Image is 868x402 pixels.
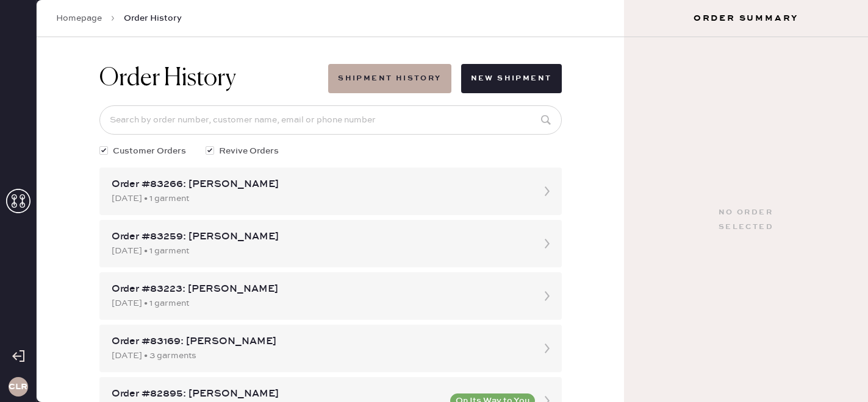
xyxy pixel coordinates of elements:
[624,12,868,24] h3: Order Summary
[112,244,528,258] div: [DATE] • 1 garment
[99,64,236,93] h1: Order History
[328,64,451,93] button: Shipment History
[719,205,773,234] div: No order selected
[112,192,528,205] div: [DATE] • 1 garment
[113,144,186,158] span: Customer Orders
[9,383,27,391] h3: CLR
[112,334,528,349] div: Order #83169: [PERSON_NAME]
[112,349,528,362] div: [DATE] • 3 garments
[112,297,528,310] div: [DATE] • 1 garment
[99,105,562,135] input: Search by order number, customer name, email or phone number
[112,387,443,401] div: Order #82895: [PERSON_NAME]
[112,282,528,297] div: Order #83223: [PERSON_NAME]
[461,64,562,93] button: New Shipment
[810,347,863,400] iframe: Front Chat
[112,177,528,192] div: Order #83266: [PERSON_NAME]
[112,230,528,244] div: Order #83259: [PERSON_NAME]
[124,12,182,24] span: Order History
[56,12,102,24] a: Homepage
[219,144,279,158] span: Revive Orders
